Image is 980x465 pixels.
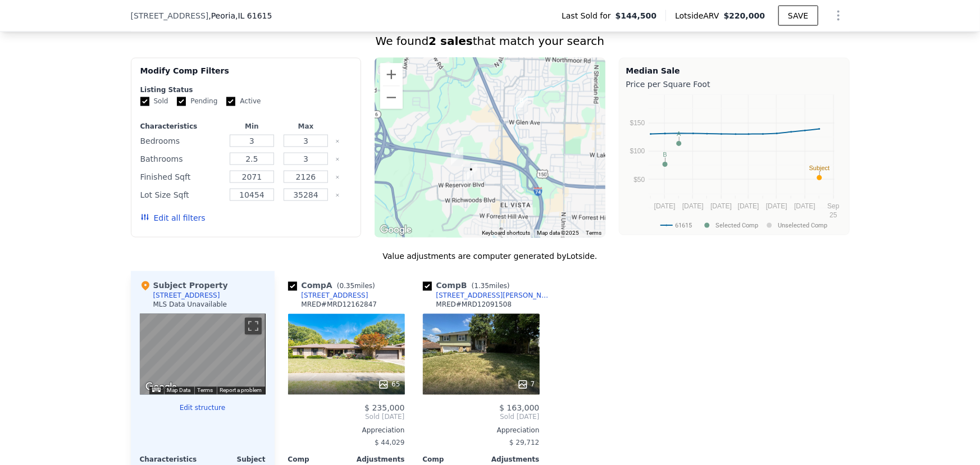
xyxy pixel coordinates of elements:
span: ( miles) [467,282,514,290]
text: Subject [809,165,829,171]
button: Keyboard shortcuts [482,230,531,238]
label: Pending [177,97,217,106]
button: Edit structure [140,404,266,413]
div: 2109 W Kennard Rd [511,91,532,119]
input: Active [226,97,235,106]
text: A [677,130,681,137]
button: Clear [335,175,340,180]
button: Show Options [827,4,850,27]
span: Last Sold for [562,10,616,21]
div: Adjustments [481,455,540,464]
div: [STREET_ADDRESS][PERSON_NAME] [436,291,553,300]
text: [DATE] [654,202,675,210]
text: $50 [633,176,645,184]
div: MLS Data Unavailable [153,300,227,309]
button: Edit all filters [140,213,206,224]
a: Report a problem [220,388,262,394]
div: Value adjustments are computer generated by Lotside . [131,251,850,262]
input: Sold [140,97,149,106]
a: Open this area in Google Maps (opens a new window) [143,380,180,395]
input: Pending [177,97,186,106]
span: 1.35 [474,282,489,290]
div: Adjustments [347,455,405,464]
button: Clear [335,157,340,162]
label: Sold [140,97,168,106]
div: Comp [423,455,481,464]
div: 3010 W Brookside Dr [461,159,482,188]
span: , IL 61615 [235,11,272,20]
a: [STREET_ADDRESS][PERSON_NAME] [423,291,553,300]
a: Terms (opens in new tab) [586,230,602,236]
span: $ 29,712 [509,439,539,447]
div: Listing Status [140,85,352,94]
button: Toggle fullscreen view [245,318,262,335]
span: $220,000 [724,11,765,20]
span: [STREET_ADDRESS] [131,10,209,21]
div: Characteristics [140,455,203,464]
div: Map [140,314,266,395]
div: Bathrooms [140,151,223,167]
button: Clear [335,139,340,144]
div: Max [281,122,331,131]
div: Lot Size Sqft [140,187,223,203]
text: B [663,151,667,158]
span: , Peoria [208,10,272,21]
div: Characteristics [140,122,223,131]
text: [DATE] [710,202,732,210]
text: [DATE] [737,202,759,210]
span: $ 235,000 [364,404,404,413]
button: Clear [335,193,340,198]
div: Comp [288,455,347,464]
div: Subject Property [140,280,228,291]
a: Terms (opens in new tab) [198,388,213,394]
text: [DATE] [794,202,815,210]
img: Google [377,223,414,238]
div: 3235 W Westport Rd [446,143,468,171]
div: 65 [378,379,400,390]
div: Appreciation [423,426,540,435]
a: Open this area in Google Maps (opens a new window) [377,223,414,238]
svg: A chart. [626,92,842,233]
button: Zoom out [380,86,403,109]
text: 25 [829,211,837,219]
div: [STREET_ADDRESS] [153,291,220,300]
div: Comp A [288,280,380,291]
span: $144,500 [616,10,657,21]
div: Modify Comp Filters [140,65,352,85]
button: Map Data [167,387,191,395]
button: Keyboard shortcuts [152,388,160,393]
label: Active [226,97,261,106]
text: 61615 [675,222,692,229]
button: SAVE [778,6,818,26]
span: $ 44,029 [375,439,404,447]
text: Sep [827,202,840,210]
text: Selected Comp [715,222,758,229]
span: ( miles) [332,282,380,290]
span: Lotside ARV [675,10,723,21]
div: MRED # MRD12162847 [302,300,377,309]
span: Sold [DATE] [288,413,405,422]
div: Street View [140,314,266,395]
div: MRED # MRD12091508 [436,300,512,309]
div: Price per Square Foot [626,76,842,92]
img: Google [143,380,180,395]
div: Median Sale [626,65,842,76]
button: Zoom in [380,63,403,86]
text: $100 [630,148,645,156]
div: [STREET_ADDRESS] [302,291,368,300]
div: Min [227,122,276,131]
div: Appreciation [288,426,405,435]
span: Map data ©2025 [537,230,580,236]
div: Finished Sqft [140,169,223,185]
span: $ 163,000 [499,404,539,413]
a: [STREET_ADDRESS] [288,291,368,300]
div: We found that match your search [131,33,850,49]
strong: 2 sales [429,34,473,48]
div: Bedrooms [140,133,223,149]
text: [DATE] [766,202,787,210]
text: $150 [630,119,645,127]
div: Comp B [423,280,514,291]
span: Sold [DATE] [423,413,540,422]
div: 7 [517,379,535,390]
